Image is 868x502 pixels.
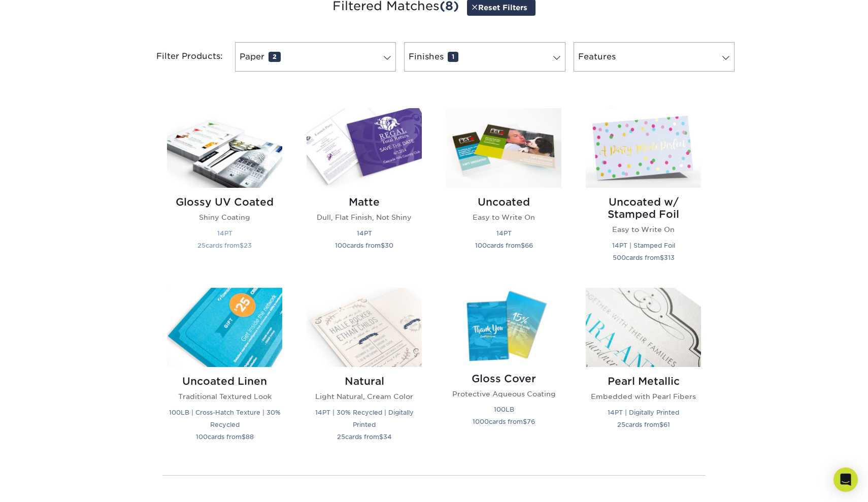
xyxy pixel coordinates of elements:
small: 100LB | Cross-Hatch Texture | 30% Recycled [169,409,281,428]
a: Finishes1 [404,42,565,72]
small: 14PT [217,229,232,237]
span: 2 [269,52,281,62]
span: 30 [385,242,393,249]
a: Uncoated Postcards Uncoated Easy to Write On 14PT 100cards from$66 [446,108,561,275]
a: Matte Postcards Matte Dull, Flat Finish, Not Shiny 14PT 100cards from$30 [307,108,422,275]
span: $ [242,433,246,441]
span: $ [523,418,527,425]
h2: Uncoated w/ Stamped Foil [586,196,701,220]
small: cards from [613,254,675,261]
h2: Matte [307,196,422,208]
span: $ [240,242,244,249]
a: Uncoated Linen Postcards Uncoated Linen Traditional Textured Look 100LB | Cross-Hatch Texture | 3... [167,288,282,455]
span: 1 [448,52,458,62]
span: 100 [475,242,487,249]
div: Filter Products: [129,42,231,72]
p: Embedded with Pearl Fibers [586,391,701,401]
div: Open Intercom Messenger [833,467,858,492]
a: Uncoated w/ Stamped Foil Postcards Uncoated w/ Stamped Foil Easy to Write On 14PT | Stamped Foil ... [586,108,701,275]
a: Pearl Metallic Postcards Pearl Metallic Embedded with Pearl Fibers 14PT | Digitally Printed 25car... [586,288,701,455]
small: 100LB [494,406,514,413]
h2: Gloss Cover [446,373,561,385]
img: Gloss Cover Postcards [446,288,561,364]
span: 100 [335,242,347,249]
small: 14PT | 30% Recycled | Digitally Printed [315,409,414,428]
h2: Glossy UV Coated [167,196,282,208]
small: 14PT [496,229,512,237]
a: Features [574,42,735,72]
span: 25 [337,433,345,441]
p: Light Natural, Cream Color [307,391,422,401]
small: cards from [473,418,535,425]
span: 500 [613,254,626,261]
h2: Uncoated Linen [167,375,282,387]
small: 14PT | Digitally Printed [608,409,679,416]
span: 1000 [473,418,489,425]
p: Shiny Coating [167,212,282,222]
span: 25 [197,242,206,249]
a: Glossy UV Coated Postcards Glossy UV Coated Shiny Coating 14PT 25cards from$23 [167,108,282,275]
h2: Pearl Metallic [586,375,701,387]
img: Matte Postcards [307,108,422,188]
span: 25 [617,421,625,428]
span: $ [659,421,663,428]
span: $ [660,254,664,261]
span: 313 [664,254,675,261]
span: $ [521,242,525,249]
img: Uncoated w/ Stamped Foil Postcards [586,108,701,188]
span: 34 [383,433,392,441]
p: Traditional Textured Look [167,391,282,401]
img: Pearl Metallic Postcards [586,288,701,367]
span: $ [379,433,383,441]
h2: Natural [307,375,422,387]
small: cards from [196,433,254,441]
img: Uncoated Linen Postcards [167,288,282,367]
span: 88 [246,433,254,441]
span: 76 [527,418,535,425]
span: 66 [525,242,533,249]
p: Protective Aqueous Coating [446,389,561,399]
small: cards from [617,421,670,428]
small: cards from [335,242,393,249]
small: 14PT | Stamped Foil [612,242,675,249]
small: cards from [475,242,533,249]
small: cards from [337,433,392,441]
span: 100 [196,433,208,441]
a: Natural Postcards Natural Light Natural, Cream Color 14PT | 30% Recycled | Digitally Printed 25ca... [307,288,422,455]
h2: Uncoated [446,196,561,208]
img: Glossy UV Coated Postcards [167,108,282,188]
a: Gloss Cover Postcards Gloss Cover Protective Aqueous Coating 100LB 1000cards from$76 [446,288,561,455]
img: Natural Postcards [307,288,422,367]
span: $ [381,242,385,249]
p: Easy to Write On [586,224,701,235]
small: 14PT [357,229,372,237]
p: Dull, Flat Finish, Not Shiny [307,212,422,222]
p: Easy to Write On [446,212,561,222]
a: Paper2 [235,42,396,72]
span: 61 [663,421,670,428]
img: Uncoated Postcards [446,108,561,188]
span: 23 [244,242,252,249]
small: cards from [197,242,252,249]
